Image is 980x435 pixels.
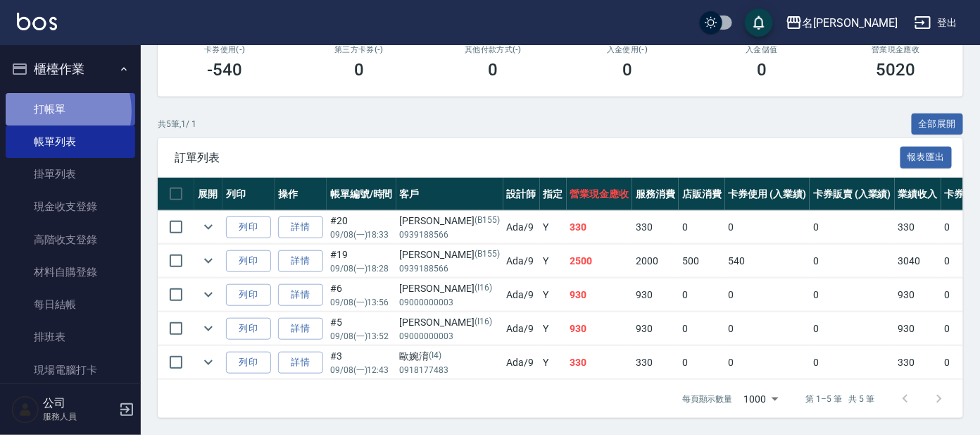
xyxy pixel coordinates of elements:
[567,278,633,312] td: 930
[175,151,900,165] span: 訂單列表
[400,228,500,241] p: 0939188566
[400,364,500,376] p: 0918177483
[632,312,679,345] td: 930
[503,278,540,312] td: Ada /9
[632,278,679,312] td: 930
[226,318,271,340] button: 列印
[503,245,540,278] td: Ada /9
[475,247,500,262] p: (B155)
[725,211,810,244] td: 0
[679,346,725,379] td: 0
[6,321,135,353] a: 排班表
[198,318,219,339] button: expand row
[503,312,540,345] td: Ada /9
[895,245,941,278] td: 3040
[6,125,135,158] a: 帳單列表
[895,211,941,244] td: 330
[679,211,725,244] td: 0
[309,45,410,54] h2: 第三方卡券(-)
[567,178,633,211] th: 營業現金應收
[6,51,135,87] button: 櫃檯作業
[400,349,500,364] div: 歐婉淯
[725,278,810,312] td: 0
[327,312,396,345] td: #5
[6,93,135,125] a: 打帳單
[198,284,219,305] button: expand row
[540,346,567,379] td: Y
[810,278,895,312] td: 0
[222,178,275,211] th: 列印
[757,60,767,80] h3: 0
[567,312,633,345] td: 930
[632,346,679,379] td: 330
[207,60,242,80] h3: -540
[400,315,500,330] div: [PERSON_NAME]
[810,346,895,379] td: 0
[725,312,810,345] td: 0
[400,296,500,309] p: 09000000003
[278,352,323,374] a: 詳情
[6,190,135,223] a: 現金收支登錄
[198,216,219,238] button: expand row
[327,245,396,278] td: #19
[567,211,633,244] td: 330
[6,223,135,256] a: 高階收支登錄
[577,45,678,54] h2: 入金使用(-)
[712,45,812,54] h2: 入金儲值
[278,216,323,238] a: 詳情
[745,8,773,37] button: save
[682,393,733,405] p: 每頁顯示數量
[327,178,396,211] th: 帳單編號/時間
[11,396,39,424] img: Person
[6,288,135,321] a: 每日結帳
[330,296,393,309] p: 09/08 (一) 13:56
[846,45,946,54] h2: 營業現金應收
[803,14,898,32] div: 名[PERSON_NAME]
[198,352,219,373] button: expand row
[540,278,567,312] td: Y
[780,8,903,37] button: 名[PERSON_NAME]
[679,245,725,278] td: 500
[679,312,725,345] td: 0
[278,250,323,272] a: 詳情
[900,147,953,169] button: 報表匯出
[396,178,503,211] th: 客戶
[632,211,679,244] td: 330
[679,178,725,211] th: 店販消費
[540,245,567,278] td: Y
[503,178,540,211] th: 設計師
[327,211,396,244] td: #20
[895,312,941,345] td: 930
[226,250,271,272] button: 列印
[475,315,492,330] p: (I16)
[400,262,500,275] p: 0939188566
[6,256,135,288] a: 材料自購登錄
[895,346,941,379] td: 330
[567,245,633,278] td: 2500
[17,13,57,30] img: Logo
[489,60,498,80] h3: 0
[810,245,895,278] td: 0
[330,228,393,241] p: 09/08 (一) 18:33
[895,278,941,312] td: 930
[503,211,540,244] td: Ada /9
[400,330,500,343] p: 09000000003
[6,158,135,190] a: 掛單列表
[198,250,219,271] button: expand row
[725,178,810,211] th: 卡券使用 (入業績)
[503,346,540,379] td: Ada /9
[443,45,544,54] h2: 其他付款方式(-)
[909,10,963,36] button: 登出
[810,178,895,211] th: 卡券販賣 (入業績)
[175,45,275,54] h2: 卡券使用(-)
[327,346,396,379] td: #3
[567,346,633,379] td: 330
[810,312,895,345] td: 0
[226,352,271,374] button: 列印
[622,60,632,80] h3: 0
[540,178,567,211] th: 指定
[43,410,115,423] p: 服務人員
[475,281,492,296] p: (I16)
[278,284,323,306] a: 詳情
[330,364,393,376] p: 09/08 (一) 12:43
